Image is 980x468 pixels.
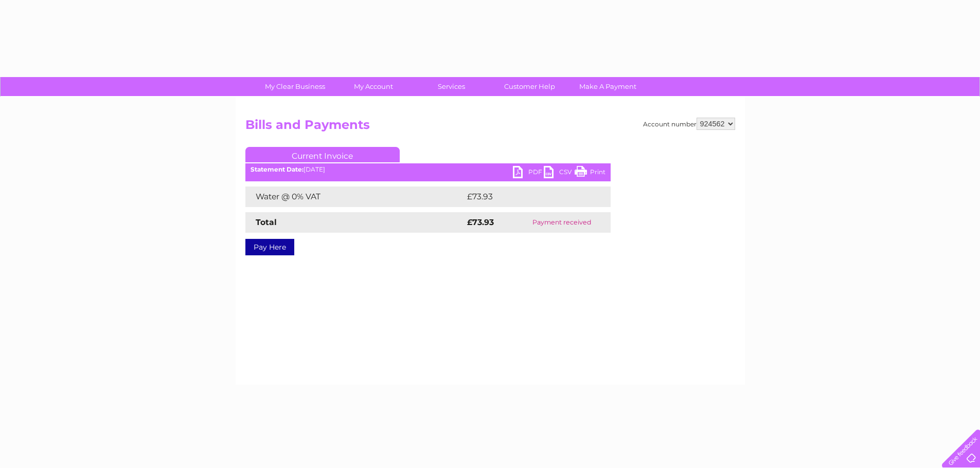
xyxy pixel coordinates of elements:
[513,212,610,233] td: Payment received
[487,77,572,96] a: Customer Help
[565,77,650,96] a: Make A Payment
[643,118,735,130] div: Account number
[467,217,494,227] strong: £73.93
[256,217,277,227] strong: Total
[575,166,605,181] a: Print
[245,186,465,207] td: Water @ 0% VAT
[409,77,494,96] a: Services
[544,166,575,181] a: CSV
[465,186,590,207] td: £73.93
[251,165,304,173] b: Statement Date:
[331,77,416,96] a: My Account
[245,239,294,255] a: Pay Here
[245,166,611,173] div: [DATE]
[513,166,544,181] a: PDF
[245,147,400,162] a: Current Invoice
[253,77,337,96] a: My Clear Business
[245,118,735,137] h2: Bills and Payments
